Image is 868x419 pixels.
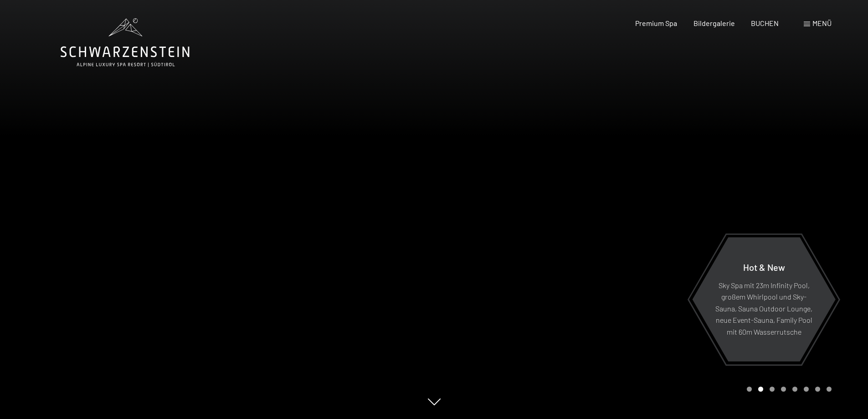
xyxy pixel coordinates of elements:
a: Premium Spa [635,19,677,27]
div: Carousel Page 1 [747,387,752,392]
span: Hot & New [743,261,785,272]
div: Carousel Page 7 [815,387,820,392]
div: Carousel Page 8 [827,387,832,392]
div: Carousel Page 6 [804,387,809,392]
a: BUCHEN [751,19,779,27]
a: Bildergalerie [693,19,735,27]
div: Carousel Page 2 (Current Slide) [758,387,763,392]
span: Menü [812,19,832,27]
a: Hot & New Sky Spa mit 23m Infinity Pool, großem Whirlpool und Sky-Sauna, Sauna Outdoor Lounge, ne... [692,237,836,362]
div: Carousel Page 3 [770,387,775,392]
p: Sky Spa mit 23m Infinity Pool, großem Whirlpool und Sky-Sauna, Sauna Outdoor Lounge, neue Event-S... [714,279,813,337]
div: Carousel Pagination [744,387,832,392]
div: Carousel Page 5 [792,387,797,392]
div: Carousel Page 4 [781,387,786,392]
